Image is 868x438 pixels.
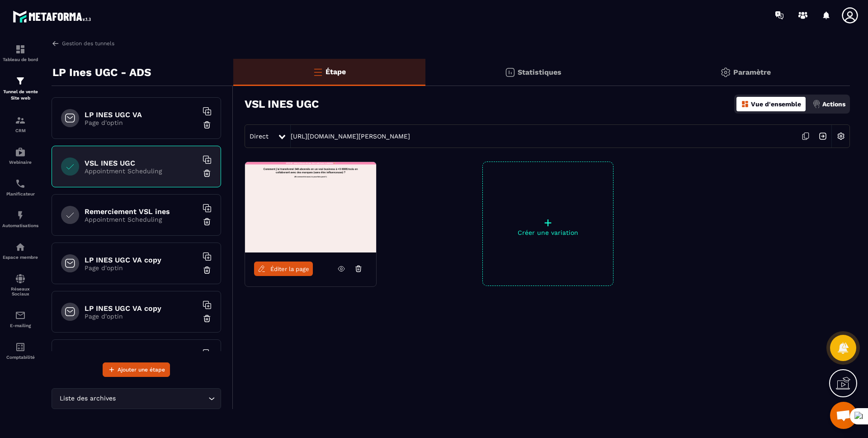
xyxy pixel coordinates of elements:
[52,39,114,48] a: Gestion des tunnels
[15,178,26,189] img: scheduler
[2,128,38,133] p: CRM
[103,362,170,377] button: Ajouter une étape
[250,133,269,140] span: Direct
[15,310,26,321] img: email
[2,160,38,165] p: Webinaire
[814,128,831,145] img: arrow-next.bcc2205e.svg
[2,69,38,108] a: formationformationTunnel de vente Site web
[291,133,410,140] a: [URL][DOMAIN_NAME][PERSON_NAME]
[203,266,212,275] img: trash
[832,128,849,145] img: setting-w.858f3a88.svg
[85,313,198,320] p: Page d'optin
[2,286,38,296] p: Réseaux Sociaux
[812,100,821,108] img: actions.d6e523a2.png
[312,67,323,77] img: bars-o.4a397970.svg
[15,44,26,55] img: formation
[52,39,60,48] img: arrow
[483,216,613,229] p: +
[2,323,38,328] p: E-mailing
[85,304,198,313] h6: LP INES UGC VA copy
[2,108,38,140] a: formationformationCRM
[2,235,38,267] a: automationsautomationsEspace membre
[203,169,212,178] img: trash
[2,191,38,196] p: Planificateur
[270,266,309,272] span: Éditer la page
[720,67,731,78] img: setting-gr.5f69749f.svg
[15,342,26,352] img: accountant
[85,119,198,126] p: Page d'optin
[2,355,38,360] p: Comptabilité
[203,217,212,226] img: trash
[2,267,38,303] a: social-networksocial-networkRéseaux Sociaux
[733,68,771,76] p: Paramètre
[85,110,198,119] h6: LP INES UGC VA
[85,167,198,175] p: Appointment Scheduling
[2,171,38,203] a: schedulerschedulerPlanificateur
[85,264,198,271] p: Page d'optin
[52,63,151,81] p: LP Ines UGC - ADS
[518,68,561,76] p: Statistiques
[2,203,38,235] a: automationsautomationsAutomatisations
[2,303,38,335] a: emailemailE-mailing
[2,89,38,101] p: Tunnel de vente Site web
[85,216,198,223] p: Appointment Scheduling
[741,100,749,108] img: dashboard-orange.40269519.svg
[118,365,165,374] span: Ajouter une étape
[245,162,376,252] img: image
[15,210,26,221] img: automations
[822,100,845,108] p: Actions
[483,229,613,236] p: Créer une variation
[85,256,198,264] h6: LP INES UGC VA copy
[2,37,38,69] a: formationformationTableau de bord
[13,8,94,25] img: logo
[57,394,118,404] span: Liste des archives
[254,262,313,276] a: Éditer la page
[15,115,26,126] img: formation
[2,255,38,260] p: Espace membre
[203,120,212,129] img: trash
[830,402,857,429] div: Mở cuộc trò chuyện
[85,159,198,167] h6: VSL INES UGC
[505,67,515,78] img: stats.20deebd0.svg
[2,335,38,367] a: accountantaccountantComptabilité
[2,223,38,228] p: Automatisations
[85,207,198,216] h6: Remerciement VSL ines
[52,388,221,409] div: Search for option
[118,394,206,404] input: Search for option
[751,100,801,108] p: Vue d'ensemble
[15,242,26,252] img: automations
[15,147,26,157] img: automations
[203,314,212,323] img: trash
[15,76,26,86] img: formation
[2,57,38,62] p: Tableau de bord
[2,140,38,171] a: automationsautomationsWebinaire
[325,67,346,76] p: Étape
[15,273,26,284] img: social-network
[245,98,319,110] h3: VSL INES UGC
